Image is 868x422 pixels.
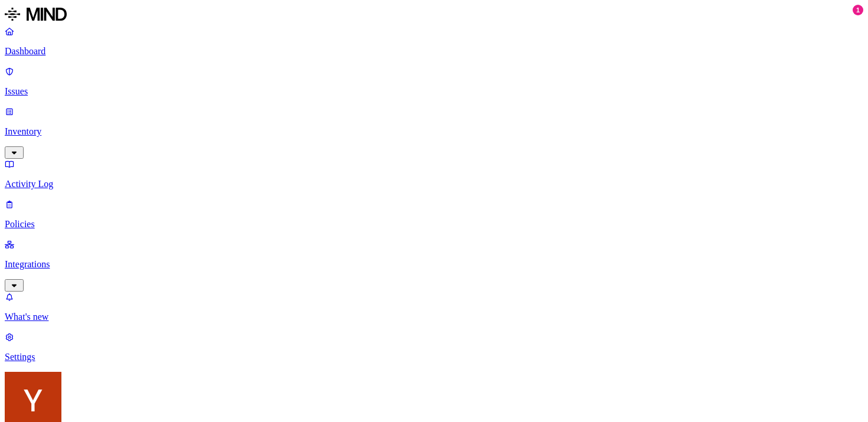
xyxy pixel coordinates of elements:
a: MIND [5,5,863,26]
div: 1 [853,5,863,15]
p: Activity Log [5,179,863,189]
a: Inventory [5,106,863,157]
a: Integrations [5,239,863,290]
a: Issues [5,66,863,97]
a: Activity Log [5,159,863,189]
p: Dashboard [5,46,863,57]
p: Policies [5,219,863,230]
img: MIND [5,5,67,24]
a: Dashboard [5,26,863,57]
a: Policies [5,199,863,230]
a: Settings [5,332,863,362]
p: Settings [5,352,863,362]
p: Inventory [5,126,863,137]
a: What's new [5,292,863,322]
p: What's new [5,312,863,322]
p: Integrations [5,259,863,270]
p: Issues [5,86,863,97]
